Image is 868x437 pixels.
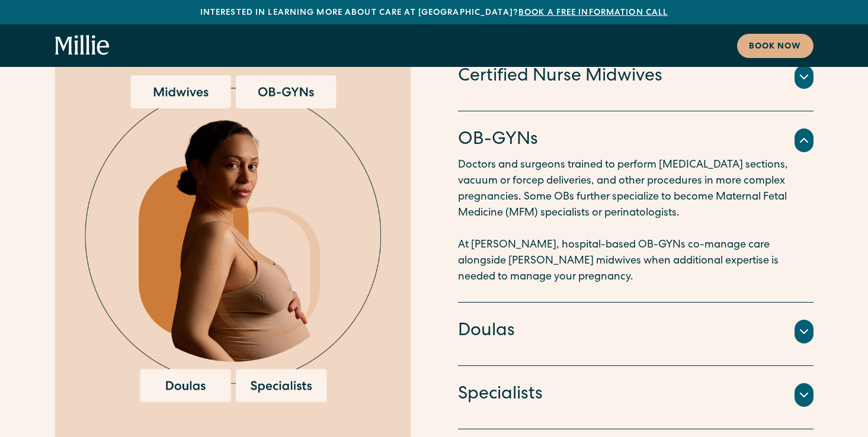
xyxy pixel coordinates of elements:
img: Pregnant woman surrounded by options for maternity care providers, including midwives, OB-GYNs, d... [85,75,381,402]
div: Book now [749,41,802,53]
h4: Doulas [458,319,515,344]
h4: Certified Nurse Midwives [458,65,662,89]
a: home [55,35,110,56]
a: Book now [737,34,813,58]
a: Book a free information call [518,9,668,17]
p: Doctors and surgeons trained to perform [MEDICAL_DATA] sections, vacuum or forcep deliveries, and... [458,158,813,285]
h4: OB-GYNs [458,128,538,153]
h4: Specialists [458,383,543,407]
